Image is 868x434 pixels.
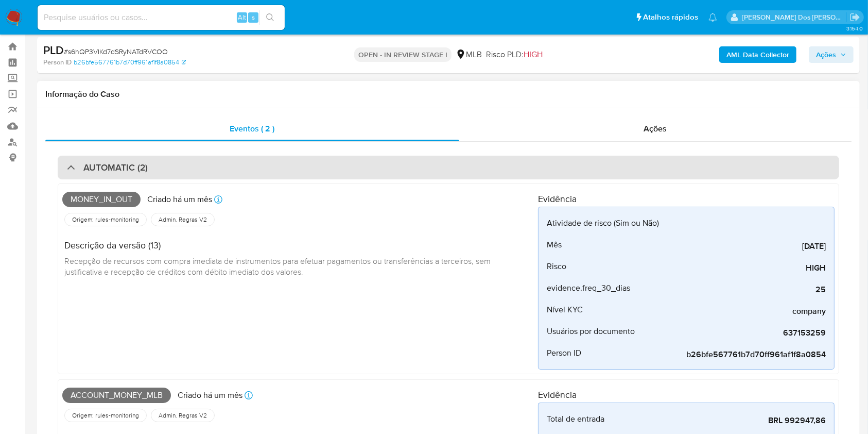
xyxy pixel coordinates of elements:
span: Origem: rules-monitoring [71,215,140,224]
h1: Informação do Caso [45,89,852,99]
span: Usuários por documento [547,326,635,337]
span: 3.154.0 [846,24,863,32]
h4: Descrição da versão (13) [64,240,530,251]
span: Alt [238,12,246,22]
button: AML Data Collector [719,46,796,63]
span: Person ID [547,348,581,358]
span: HIGH [524,48,543,60]
span: Total de entrada [547,414,604,424]
h4: Evidência [538,389,835,400]
b: AML Data Collector [726,46,789,63]
p: Criado há um mês [147,194,212,205]
div: AUTOMATIC (2) [58,156,839,179]
span: 25 [671,285,826,295]
span: Atalhos rápidos [643,12,698,23]
span: Eventos ( 2 ) [230,123,275,135]
h3: AUTOMATIC (2) [83,162,148,173]
span: Nível KYC [547,305,583,315]
span: Admin. Regras V2 [158,215,208,224]
span: b26bfe567761b7d70ff961af1f8a0854 [671,349,826,360]
span: 637153259 [671,328,826,338]
span: Origem: rules-monitoring [71,411,140,420]
span: Ações [816,46,836,63]
span: HIGH [671,263,826,273]
a: b26bfe567761b7d70ff961af1f8a0854 [74,58,186,67]
span: evidence.freq_30_dias [547,283,630,293]
span: Admin. Regras V2 [158,411,208,420]
p: priscilla.barbante@mercadopago.com.br [742,12,846,22]
span: # s6hQP3VIKd7dSRyNATdRVCOO [64,46,168,57]
span: s [252,12,255,22]
button: search-icon [259,10,281,25]
button: Ações [809,46,854,63]
span: Account_money_mlb [62,388,171,403]
b: PLD [43,42,64,58]
span: Risco PLD: [486,49,543,60]
p: Criado há um mês [178,390,242,401]
span: Risco [547,261,566,272]
b: Person ID [43,58,72,67]
h4: Evidência [538,193,835,205]
a: Sair [849,12,860,23]
a: Notificações [708,13,717,22]
span: company [671,306,826,316]
div: MLB [456,49,482,60]
span: Ações [644,123,667,135]
p: OPEN - IN REVIEW STAGE I [354,47,452,62]
span: Money_in_out [62,192,141,207]
span: [DATE] [671,241,826,252]
input: Pesquise usuários ou casos... [38,11,285,24]
span: Atividade de risco (Sim ou Não) [547,218,659,228]
span: Recepção de recursos com compra imediata de instrumentos para efetuar pagamentos ou transferência... [64,255,493,278]
span: Mês [547,240,562,250]
span: BRL 992947,86 [671,415,826,426]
